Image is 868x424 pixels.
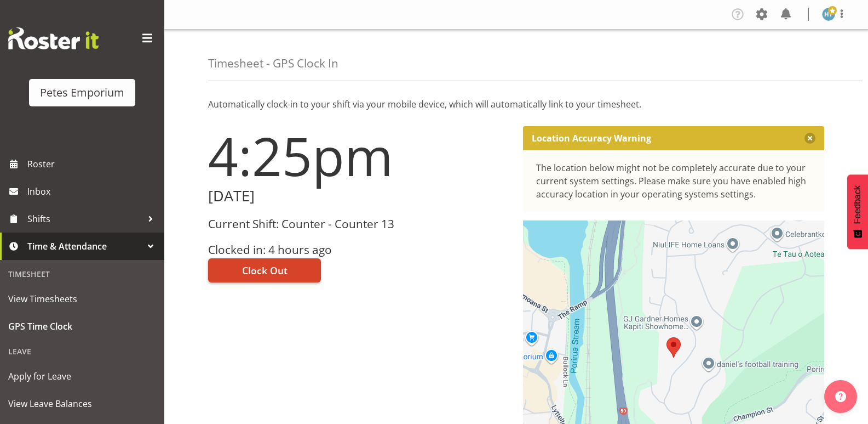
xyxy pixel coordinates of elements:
h2: [DATE] [208,188,510,205]
span: Roster [27,156,159,172]
span: Shifts [27,211,142,227]
div: The location below might not be completely accurate due to your current system settings. Please m... [536,161,812,201]
span: View Leave Balances [8,395,156,412]
p: Location Accuracy Warning [532,133,651,144]
span: Inbox [27,183,159,200]
img: Rosterit website logo [8,27,99,49]
h3: Current Shift: Counter - Counter 13 [208,218,510,230]
span: View Timesheets [8,291,156,307]
h1: 4:25pm [208,126,510,185]
h3: Clocked in: 4 hours ago [208,244,510,256]
div: Timesheet [3,263,162,285]
a: Apply for Leave [3,363,162,390]
img: help-xxl-2.png [835,391,846,402]
button: Feedback - Show survey [847,174,868,249]
span: Apply for Leave [8,368,156,385]
button: Clock Out [208,258,321,282]
span: Feedback [853,185,863,224]
a: View Leave Balances [3,390,162,417]
span: Time & Attendance [27,238,142,255]
div: Leave [3,340,162,363]
button: Close message [804,133,815,144]
img: helena-tomlin701.jpg [822,8,835,21]
span: Clock Out [242,263,288,278]
span: GPS Time Clock [8,318,156,335]
h4: Timesheet - GPS Clock In [208,57,338,70]
div: Petes Emporium [40,84,124,101]
p: Automatically clock-in to your shift via your mobile device, which will automatically link to you... [208,98,824,111]
a: View Timesheets [3,285,162,313]
a: GPS Time Clock [3,313,162,340]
